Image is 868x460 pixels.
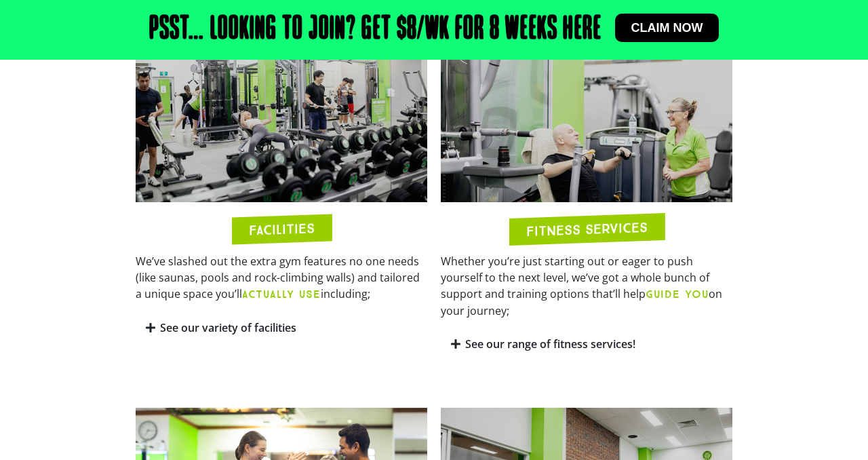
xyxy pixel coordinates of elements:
[249,221,315,237] h2: FACILITIES
[136,312,427,344] div: See our variety of facilities
[631,22,703,34] span: Claim now
[160,320,296,335] a: See our variety of facilities
[441,328,732,360] div: See our range of fitness services!
[465,337,635,351] a: See our range of fitness services!
[526,221,648,238] h2: FITNESS SERVICES
[441,253,732,319] p: Whether you’re just starting out or eager to push yourself to the next level, we’ve got a whole b...
[149,14,601,46] h2: Psst… Looking to join? Get $8/wk for 8 weeks here
[242,288,321,301] b: ACTUALLY USE
[136,253,427,303] p: We’ve slashed out the extra gym features no one needs (like saunas, pools and rock-climbing walls...
[646,288,709,301] b: GUIDE YOU
[615,14,719,42] a: Claim now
